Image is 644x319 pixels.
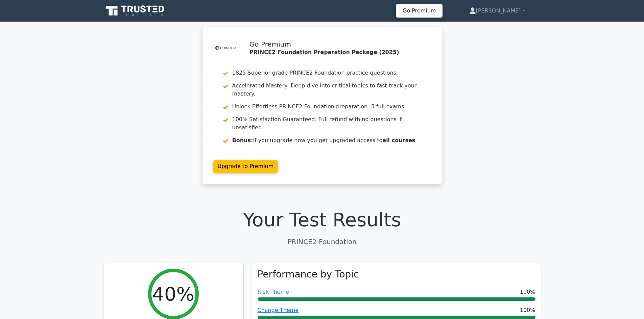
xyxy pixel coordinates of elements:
[520,306,535,314] span: 100%
[103,237,541,247] p: PRINCE2 Foundation
[258,269,359,280] h3: Performance by Topic
[399,6,440,15] a: Go Premium
[213,160,278,173] a: Upgrade to Premium
[258,289,289,295] a: Risk Theme
[103,208,541,231] h1: Your Test Results
[152,283,194,305] h2: 40%
[453,4,541,18] a: [PERSON_NAME]
[258,307,299,313] a: Change Theme
[520,288,535,296] span: 100%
